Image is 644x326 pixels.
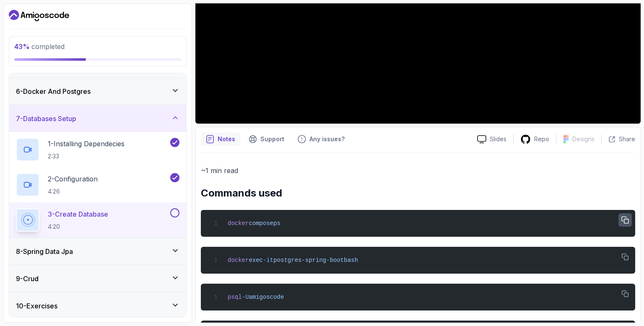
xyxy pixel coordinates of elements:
h3: 9 - Crud [16,274,39,284]
h3: 7 - Databases Setup [16,114,76,124]
span: -U [242,294,249,300]
button: 10-Exercises [9,292,186,319]
p: 1 - Installing Dependecies [48,139,125,149]
a: Slides [470,135,513,144]
p: Support [260,135,284,143]
span: completed [14,42,65,51]
h3: 8 - Spring Data Jpa [16,246,73,256]
button: Share [601,135,635,143]
a: Dashboard [9,9,69,22]
p: Slides [490,135,506,143]
span: bash [344,257,358,264]
span: docker [228,220,249,227]
button: 1-Installing Dependecies2:33 [16,138,179,161]
p: Share [619,135,635,143]
button: 2-Configuration4:26 [16,173,179,197]
p: Repo [534,135,549,143]
p: 4:20 [48,223,108,231]
button: 8-Spring Data Jpa [9,238,186,265]
p: ~1 min read [201,165,635,176]
span: exec [249,257,263,264]
h2: Commands used [201,186,635,200]
a: Repo [514,134,556,145]
h3: 10 - Exercises [16,301,57,311]
span: ps [273,220,280,227]
h3: 6 - Docker And Postgres [16,86,91,96]
span: compose [249,220,273,227]
span: psql [228,294,242,300]
p: Designs [572,135,595,143]
span: -it [263,257,273,264]
p: 3 - Create Database [48,209,108,219]
button: 9-Crud [9,265,186,292]
p: 2:33 [48,152,125,160]
button: notes button [201,132,240,146]
button: 6-Docker And Postgres [9,78,186,105]
button: Support button [244,132,289,146]
button: 3-Create Database4:20 [16,208,179,232]
p: 2 - Configuration [48,174,98,184]
p: Notes [218,135,235,143]
span: 43 % [14,42,30,51]
span: postgres-spring-boot [273,257,344,264]
p: 4:26 [48,187,98,196]
button: 7-Databases Setup [9,105,186,132]
button: Feedback button [293,132,350,146]
span: docker [228,257,249,264]
span: amigoscode [249,294,284,300]
p: Any issues? [309,135,345,143]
